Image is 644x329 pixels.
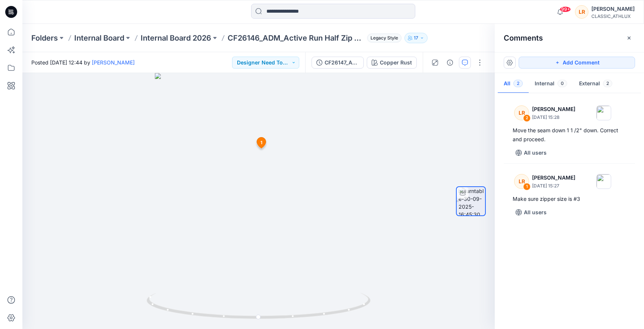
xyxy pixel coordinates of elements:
[513,80,523,87] span: 2
[524,148,547,157] p: All users
[513,194,626,203] div: Make sure zipper size is #3
[591,13,635,19] div: CLASSIC_ATHLUX
[532,182,575,190] p: [DATE] 15:27
[519,57,635,69] button: Add Comment
[514,105,529,120] div: LR
[92,59,135,66] a: [PERSON_NAME]
[573,75,618,94] button: External
[523,183,531,190] div: 1
[404,33,428,43] button: 17
[513,126,626,144] div: Move the seam down 1 1 /2" down. Correct and proceed.
[532,173,575,182] p: [PERSON_NAME]
[325,58,359,67] div: CF26147_ADM_Active Run Half Zip Hoodie 30SEP25
[228,33,364,43] p: CF26146_ADM_Active Run Half Zip Hoodie [DATE]
[459,187,485,215] img: turntable-30-09-2025-16:45:30
[514,174,529,189] div: LR
[532,105,575,114] p: [PERSON_NAME]
[74,33,124,43] a: Internal Board
[312,57,364,69] button: CF26147_ADM_Active Run Half Zip Hoodie [DATE]
[591,4,635,13] div: [PERSON_NAME]
[557,80,567,87] span: 0
[31,33,58,43] a: Folders
[513,206,550,218] button: All users
[523,114,531,122] div: 2
[367,57,417,69] button: Copper Rust
[141,33,211,43] a: Internal Board 2026
[532,114,575,121] p: [DATE] 15:28
[504,34,543,42] h2: Comments
[364,33,401,43] button: Legacy Style
[380,58,412,67] div: Copper Rust
[603,80,612,87] span: 2
[529,75,573,94] button: Internal
[498,75,529,94] button: All
[367,34,401,42] span: Legacy Style
[524,208,547,217] p: All users
[444,57,456,69] button: Details
[31,58,135,66] span: Posted [DATE] 12:44 by
[513,147,550,159] button: All users
[414,34,418,42] p: 17
[575,5,588,19] div: LR
[560,6,571,12] span: 99+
